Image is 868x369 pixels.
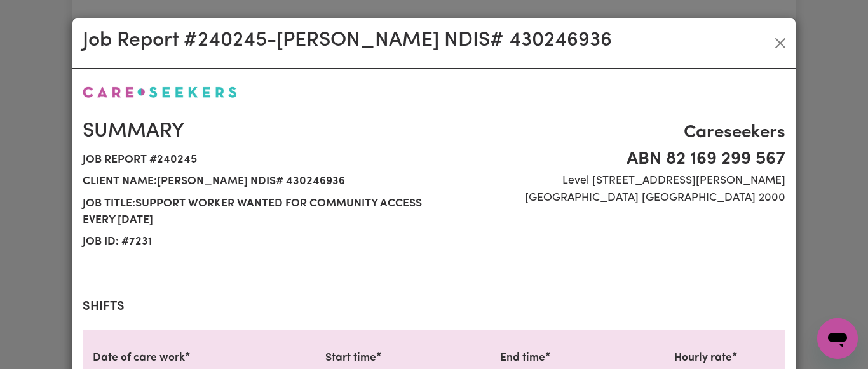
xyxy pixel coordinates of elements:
span: Job report # 240245 [83,149,426,171]
span: Job ID: # 7231 [83,231,426,253]
label: Hourly rate [674,350,732,366]
span: Client name: [PERSON_NAME] NDIS# 430246936 [83,171,426,192]
iframe: Button to launch messaging window, conversation in progress [817,318,858,359]
label: Date of care work [93,350,185,366]
button: Close [770,33,790,53]
span: ABN 82 169 299 567 [442,146,785,173]
img: Careseekers logo [83,86,237,98]
span: Careseekers [442,119,785,146]
h2: Shifts [83,299,785,314]
span: Level [STREET_ADDRESS][PERSON_NAME] [442,173,785,189]
label: End time [500,350,545,366]
span: [GEOGRAPHIC_DATA] [GEOGRAPHIC_DATA] 2000 [442,190,785,206]
h2: Job Report # 240245 - [PERSON_NAME] NDIS# 430246936 [83,29,612,53]
h2: Summary [83,119,426,144]
span: Job title: Support Worker wanted for community access every [DATE] [83,193,426,232]
label: Start time [325,350,376,366]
